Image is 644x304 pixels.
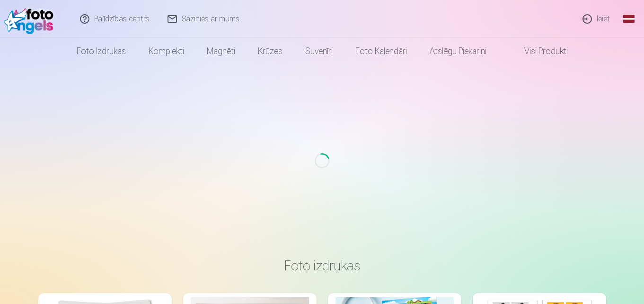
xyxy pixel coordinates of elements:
[418,38,498,64] a: Atslēgu piekariņi
[46,257,599,274] h3: Foto izdrukas
[195,38,247,64] a: Magnēti
[247,38,294,64] a: Krūzes
[294,38,344,64] a: Suvenīri
[498,38,579,64] a: Visi produkti
[65,38,137,64] a: Foto izdrukas
[137,38,195,64] a: Komplekti
[344,38,418,64] a: Foto kalendāri
[4,4,58,34] img: /fa1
